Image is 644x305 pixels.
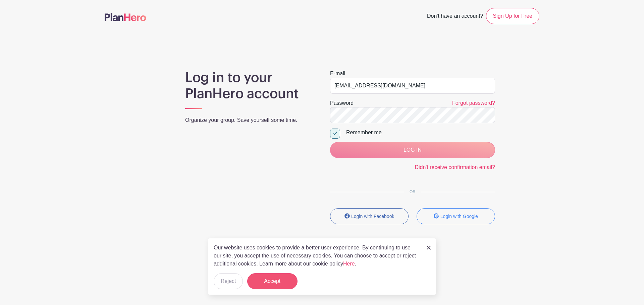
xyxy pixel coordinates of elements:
p: Organize your group. Save yourself some time. [185,116,314,124]
button: Accept [247,273,298,289]
a: Forgot password? [452,100,495,106]
small: Login with Google [440,214,478,219]
button: Login with Facebook [330,208,409,224]
img: logo-507f7623f17ff9eddc593b1ce0a138ce2505c220e1c5a4e2b4648c50719b7d32.svg [105,13,146,21]
a: Didn't receive confirmation email? [415,164,495,170]
a: Here [343,261,355,266]
p: Our website uses cookies to provide a better user experience. By continuing to use our site, you ... [214,244,420,268]
h1: Log in to your PlanHero account [185,70,314,102]
span: OR [404,189,421,194]
label: Password [330,99,354,107]
button: Reject [214,273,243,289]
small: Login with Facebook [351,214,394,219]
img: close_button-5f87c8562297e5c2d7936805f587ecaba9071eb48480494691a3f1689db116b3.svg [427,246,431,250]
div: Remember me [346,129,495,137]
a: Sign Up for Free [486,8,539,24]
label: E-mail [330,70,345,78]
button: Login with Google [417,208,495,224]
span: Don't have an account? [427,9,483,24]
input: e.g. julie@eventco.com [330,78,495,94]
